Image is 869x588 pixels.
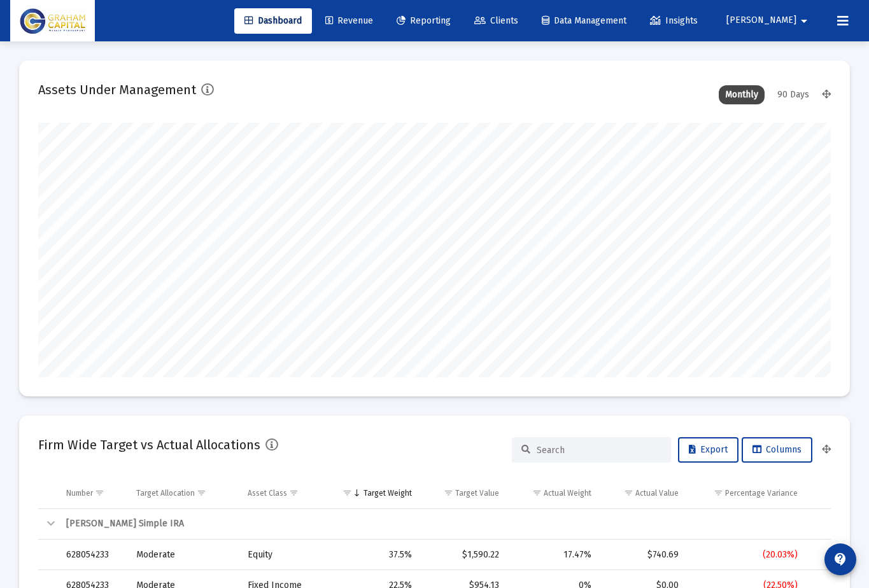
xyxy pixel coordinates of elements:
div: 37.5% [337,549,412,561]
span: Data Management [542,15,626,26]
span: Clients [474,15,518,26]
img: Dashboard [20,8,85,34]
td: Column Target Weight [329,478,421,508]
button: Columns [742,437,812,463]
div: Monthly [719,85,765,104]
a: Data Management [532,8,637,34]
div: Number [66,488,93,498]
div: Actual Value [635,488,679,498]
span: Show filter options for column 'Target Weight' [343,488,352,498]
span: Insights [650,15,698,26]
td: 628054233 [57,540,127,570]
a: Clients [464,8,528,34]
td: Column Target Value [421,478,507,508]
td: Collapse [38,509,57,540]
span: Revenue [325,15,373,26]
td: Column Target Allocation [127,478,239,508]
span: Export [689,444,728,455]
span: Columns [752,444,802,455]
span: Show filter options for column 'Number' [95,488,104,498]
div: $1,590.22 [430,549,498,561]
mat-icon: arrow_drop_down [796,8,812,34]
span: Show filter options for column 'Target Value' [444,488,453,498]
a: Dashboard [234,8,312,34]
div: Asset Class [248,488,287,498]
span: Reporting [397,15,451,26]
div: Actual Weight [544,488,591,498]
td: Column Number [57,478,127,508]
div: $740.69 [609,549,679,561]
span: Show filter options for column 'Actual Weight' [532,488,542,498]
td: Column Actual Weight [508,478,601,508]
span: [PERSON_NAME] [726,15,796,26]
span: Dashboard [244,15,302,26]
div: Percentage Variance [725,488,798,498]
a: Reporting [386,8,461,34]
button: Export [678,437,738,463]
div: 17.47% [517,549,592,561]
a: Revenue [315,8,383,34]
mat-icon: contact_support [833,552,848,567]
h2: Assets Under Management [38,80,196,100]
span: Show filter options for column 'Asset Class' [289,488,299,498]
div: Target Weight [364,488,412,498]
a: Insights [640,8,708,34]
td: Column Percentage Variance [688,478,806,508]
button: [PERSON_NAME] [711,8,827,33]
div: Target Allocation [136,488,195,498]
span: Show filter options for column 'Target Allocation' [197,488,206,498]
td: Moderate [127,540,239,570]
td: Equity [239,540,329,570]
input: Search [537,445,661,456]
div: Target Value [455,488,499,498]
td: Column Asset Class [239,478,329,508]
span: Show filter options for column 'Actual Value' [624,488,633,498]
span: Show filter options for column 'Percentage Variance' [714,488,723,498]
td: Column Actual Value [600,478,688,508]
div: (20.03%) [696,549,797,561]
div: 90 Days [771,85,816,104]
h2: Firm Wide Target vs Actual Allocations [38,435,260,455]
